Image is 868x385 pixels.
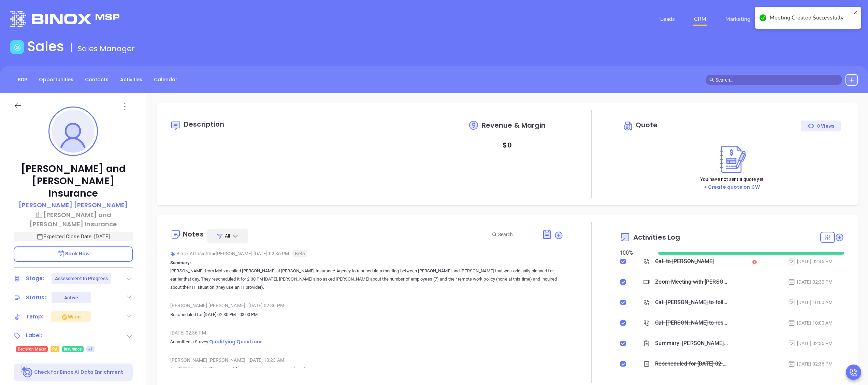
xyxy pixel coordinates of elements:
div: [DATE] 10:00 AM [788,299,833,306]
img: logo [10,11,119,27]
div: Call to [PERSON_NAME] [655,256,714,267]
div: [PERSON_NAME] [PERSON_NAME] [DATE] 02:36 PM [170,300,563,311]
a: + Create quote on CW [704,184,760,190]
span: All [225,232,230,239]
div: Summary: [PERSON_NAME] from Motiva called [PERSON_NAME] at [PERSON_NAME] Insurance Agency to resc... [655,338,728,348]
p: Check for Binox AI Data Enrichment [34,369,123,376]
p: Rescheduled for [DATE] 02:30 PM - 03:00 PM [170,311,563,319]
span: PA [52,345,57,353]
span: Beta [292,250,307,257]
span: Revenue & Margin [482,122,546,129]
span: Activities Log [633,234,680,241]
span: search [709,77,714,82]
img: Ai-Enrich-DaqCidB-.svg [21,366,33,378]
span: | [246,357,247,363]
span: Insurance [64,345,82,353]
div: [DATE] 02:46 PM [788,258,833,265]
a: Activities [116,74,146,85]
a: Calendar [150,74,182,85]
div: [DATE] 02:36 PM [788,340,833,347]
div: Zoom Meeting with [PERSON_NAME] [655,277,728,287]
a: BDR [14,74,31,85]
div: Rescheduled for [DATE] 02:30 PM - 03:00 PM [655,359,728,369]
div: Binox AI Insights [PERSON_NAME] | [DATE] 02:36 PM [170,248,563,259]
span: Quote [636,120,658,130]
div: Meeting Created Successfully [770,14,851,22]
img: svg%3e [170,252,175,257]
p: You have not sent a quote yet [700,175,764,183]
input: Search… [715,76,838,84]
div: Notes [183,231,204,238]
img: profile-user [52,110,95,153]
a: Contacts [81,74,113,85]
p: Call [PERSON_NAME] to reschedule an appointment that was missed [170,365,563,373]
p: [PERSON_NAME] from Motiva called [PERSON_NAME] at [PERSON_NAME] Insurance Agency to reschedule a ... [170,267,563,291]
a: Opportunities [35,74,77,85]
div: [DATE] 10:00 AM [788,319,833,327]
p: Submitted a Survey [170,338,563,346]
div: Call [PERSON_NAME] to reschedule - [PERSON_NAME] [655,318,728,328]
p: [PERSON_NAME] [PERSON_NAME] [19,200,128,210]
span: Sales Manager [78,43,135,54]
h1: Sales [27,38,64,55]
span: Book Now [57,250,90,257]
div: Active [64,292,78,303]
a: Marketing [723,12,753,26]
div: Label: [26,330,42,341]
span: | [246,303,247,308]
div: [PERSON_NAME] [PERSON_NAME] [DATE] 10:23 AM [170,355,563,365]
input: Search... [498,231,534,238]
a: [PERSON_NAME] [PERSON_NAME] [19,200,128,210]
div: [DATE] 02:36 PM [788,360,833,368]
p: $ 0 [503,139,511,151]
img: Circle dollar [623,120,634,131]
a: [PERSON_NAME] and [PERSON_NAME] Insurance [14,210,133,229]
button: + Create quote on CW [702,183,762,191]
a: CRM [691,12,709,26]
span: Qualifying Questions [209,338,263,345]
div: Temp: [26,312,44,322]
span: ● [213,251,216,256]
p: [PERSON_NAME] and [PERSON_NAME] Insurance [14,163,133,200]
b: Summary: [170,260,191,265]
span: Decision Maker [18,345,46,353]
div: 100 % [620,249,650,257]
div: Status: [26,293,46,303]
div: Warm [61,313,81,321]
span: +1 [88,345,93,353]
div: Stage: [26,273,44,284]
div: [DATE] 02:36 PM [170,328,563,338]
span: Description [184,119,224,129]
img: Create on CWSell [713,143,750,175]
p: Expected Close Date: [DATE] [14,232,133,241]
div: 0 Views [808,120,834,131]
div: Call [PERSON_NAME] to follow up [655,297,728,308]
div: [DATE] 02:30 PM [788,278,833,286]
div: Assessment In Progress [55,273,108,284]
a: Leads [657,12,678,26]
